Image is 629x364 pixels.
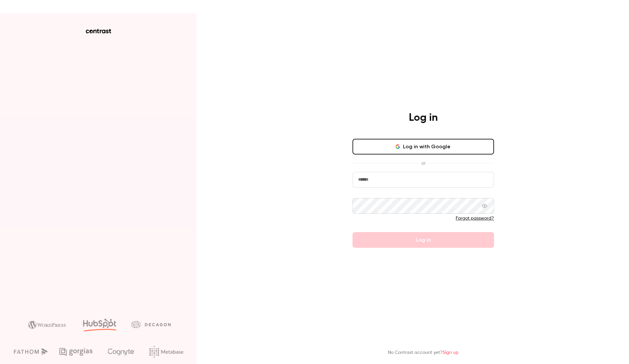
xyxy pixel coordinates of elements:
[388,349,459,356] p: No Contrast account yet?
[131,321,171,328] img: decagon
[353,139,494,155] button: Log in with Google
[443,350,459,355] a: Sign up
[409,111,438,124] h4: Log in
[418,160,429,167] span: or
[456,216,494,221] a: Forgot password?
